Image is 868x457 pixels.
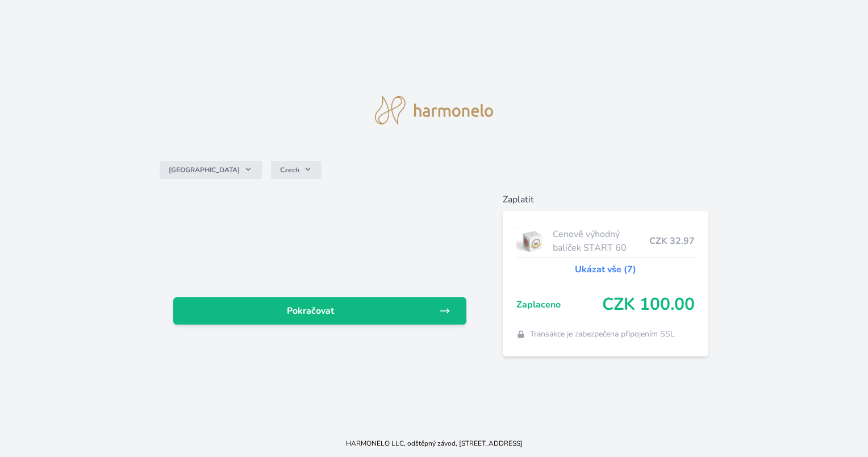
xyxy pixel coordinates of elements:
[271,161,322,179] button: Czech
[553,227,649,255] span: Cenově výhodný balíček START 60
[516,298,602,311] span: Zaplaceno
[575,263,636,276] a: Ukázat vše (7)
[516,227,549,255] img: start.jpg
[173,297,466,325] a: Pokračovat
[169,165,240,175] span: [GEOGRAPHIC_DATA]
[280,165,299,175] span: Czech
[649,234,695,248] span: CZK 32.97
[602,294,695,315] span: CZK 100.00
[503,193,708,206] h6: Zaplatit
[160,161,262,179] button: [GEOGRAPHIC_DATA]
[375,96,493,124] img: logo.svg
[182,304,439,318] span: Pokračovat
[530,329,675,340] span: Transakce je zabezpečena připojením SSL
